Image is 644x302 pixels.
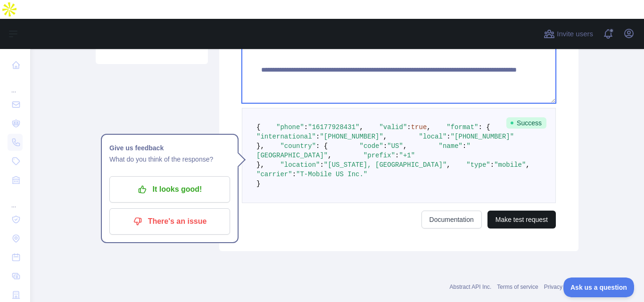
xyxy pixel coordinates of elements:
span: "US" [387,142,403,150]
span: : [383,142,387,150]
span: : [462,142,466,150]
span: "[US_STATE], [GEOGRAPHIC_DATA]" [324,161,446,169]
a: Abstract API Inc. [450,284,492,290]
span: , [427,123,430,131]
span: , [383,133,387,140]
p: What do you think of the response? [109,154,230,165]
span: , [328,152,331,159]
span: : [316,133,320,140]
span: : [446,133,450,140]
span: { [256,123,260,131]
span: "+1" [399,152,415,159]
span: , [403,142,407,150]
span: "T-Mobile US Inc." [296,171,367,178]
span: , [526,161,529,169]
span: "international" [256,133,316,140]
button: It looks good! [109,176,230,203]
span: : { [479,123,490,131]
span: }, [256,161,264,169]
span: "prefix" [363,152,395,159]
span: : [395,152,399,159]
a: Privacy policy [544,284,578,290]
span: : [407,123,411,131]
p: It looks good! [116,181,223,197]
a: Documentation [421,211,482,229]
span: "[PHONE_NUMBER]" [451,133,514,140]
button: Invite users [542,26,595,41]
iframe: Toggle Customer Support [563,278,635,297]
button: Make test request [487,211,556,229]
span: "local" [419,133,446,140]
span: "location" [280,161,320,169]
button: There's an issue [109,208,230,235]
div: ... [8,75,23,94]
span: "format" [446,123,478,131]
span: "country" [280,142,316,150]
span: "type" [466,161,490,169]
span: "[PHONE_NUMBER]" [320,133,383,140]
span: "16177928431" [308,123,359,131]
span: : [304,123,308,131]
div: ... [8,190,23,209]
span: Invite users [557,29,593,40]
span: : [292,171,296,178]
span: "mobile" [494,161,526,169]
span: "name" [439,142,462,150]
span: "phone" [276,123,304,131]
span: , [359,123,363,131]
span: "carrier" [256,171,292,178]
span: true [411,123,427,131]
span: Success [506,117,546,129]
span: } [256,180,260,188]
span: : [320,161,323,169]
span: }, [256,142,264,150]
span: "code" [359,142,383,150]
a: Terms of service [497,284,538,290]
span: "valid" [379,123,407,131]
span: , [446,161,450,169]
span: : [490,161,494,169]
span: : { [316,142,328,150]
h1: Give us feedback [109,142,230,154]
p: There's an issue [116,213,223,229]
